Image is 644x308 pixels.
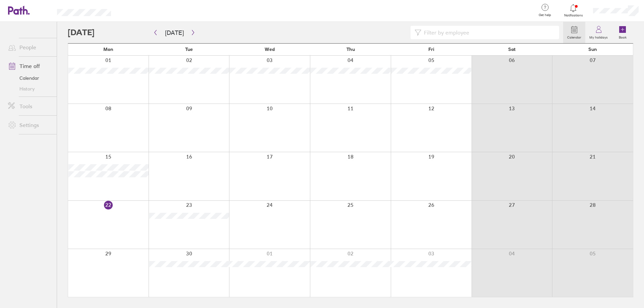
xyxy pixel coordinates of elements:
a: Calendar [563,22,585,43]
a: Time off [3,59,57,73]
button: [DATE] [160,27,189,38]
a: Notifications [562,3,584,17]
a: Tools [3,100,57,113]
a: My holidays [585,22,612,43]
span: Sat [508,47,516,52]
span: Fri [428,47,434,52]
label: Calendar [563,34,585,40]
span: Sun [588,47,597,52]
a: History [3,83,57,94]
label: Book [615,34,631,40]
span: Notifications [562,13,584,17]
span: Thu [346,47,355,52]
span: Tue [185,47,193,52]
a: People [3,41,57,54]
label: My holidays [585,34,612,40]
input: Filter by employee [421,26,555,39]
a: Book [612,22,633,43]
a: Calendar [3,73,57,83]
a: Settings [3,118,57,132]
span: Get help [534,13,556,17]
span: Mon [103,47,113,52]
span: Wed [265,47,275,52]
